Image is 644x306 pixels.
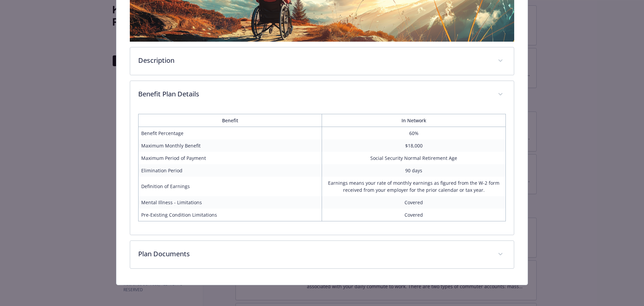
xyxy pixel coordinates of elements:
[138,89,490,99] p: Benefit Plan Details
[138,196,322,209] td: Mental Illness - Limitations
[138,177,322,196] td: Definition of Earnings
[138,139,322,152] td: Maximum Monthly Benefit
[138,152,322,164] td: Maximum Period of Payment
[322,177,506,196] td: Earnings means your rate of monthly earnings as figured from the W-2 form received from your empl...
[130,241,514,268] div: Plan Documents
[138,114,322,127] th: Benefit
[322,127,506,139] td: 60%
[130,108,514,235] div: Benefit Plan Details
[322,209,506,221] td: Covered
[322,114,506,127] th: In Network
[322,196,506,209] td: Covered
[322,164,506,177] td: 90 days
[322,139,506,152] td: $18,000
[138,249,490,259] p: Plan Documents
[138,55,490,65] p: Description
[138,164,322,177] td: Elimination Period
[138,127,322,139] td: Benefit Percentage
[322,152,506,164] td: Social Security Normal Retirement Age
[130,81,514,108] div: Benefit Plan Details
[130,47,514,75] div: Description
[138,209,322,221] td: Pre-Existing Condition Limitations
